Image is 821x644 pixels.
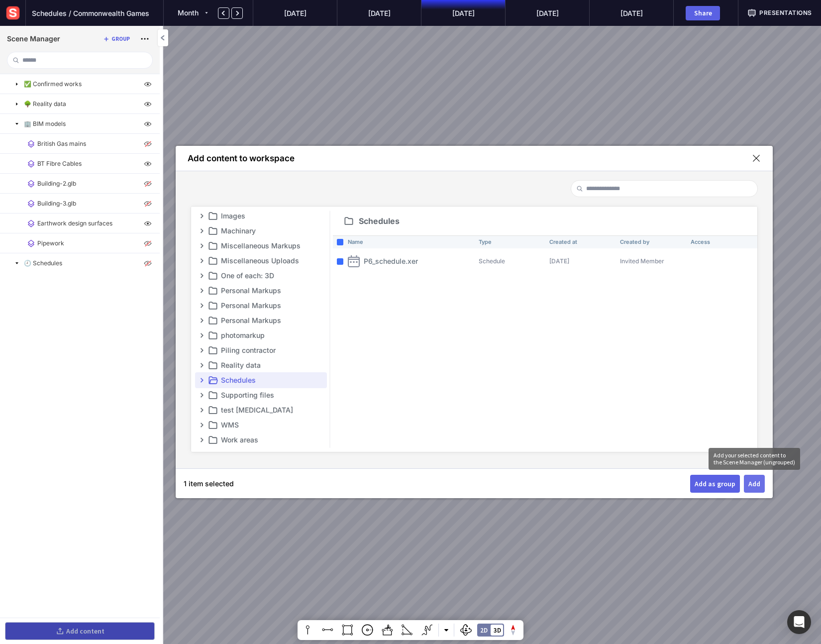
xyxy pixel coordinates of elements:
[5,622,155,640] button: Add content
[359,217,400,225] span: Schedules
[221,329,325,341] p: photomarkup
[687,235,757,248] th: Access
[142,198,154,210] img: visibility-off.svg
[221,225,325,237] p: Machinary
[221,210,325,222] p: Images
[111,36,130,42] div: Group
[37,199,76,208] p: Building-3.glb
[142,237,154,249] img: visibility-off.svg
[744,475,765,493] button: Add
[759,8,812,17] span: Presentations
[221,315,325,326] p: Personal Markups
[748,480,760,487] div: Add
[142,98,154,110] img: visibility-on.svg
[686,6,720,20] button: Share
[545,252,616,270] td: [DATE]
[142,138,154,150] img: visibility-off.svg
[221,389,325,401] p: Supporting files
[787,610,811,634] div: Open Intercom Messenger
[690,475,740,493] button: Add as group
[142,158,154,170] img: visibility-on.svg
[24,100,66,108] p: 🌳 Reality data
[475,235,545,248] th: Type
[221,255,325,267] p: Miscellaneous Uploads
[714,459,795,466] span: the Scene Manager (ungrouped)
[221,240,325,252] p: Miscellaneous Markups
[37,179,76,188] p: Building-2.glb
[545,235,616,248] th: Created at
[616,235,687,248] th: Created by
[221,434,325,446] p: Work areas
[142,118,154,130] img: visibility-on.svg
[7,35,60,43] h1: Scene Manager
[221,300,325,312] p: Personal Markups
[344,235,475,248] th: Name
[221,359,325,371] p: Reality data
[142,78,154,90] img: visibility-on.svg
[690,9,716,16] div: Share
[221,285,325,297] p: Personal Markups
[188,154,295,163] div: Add content to workspace
[221,344,325,356] p: Piling contractor
[494,627,501,634] div: 3D
[37,139,86,148] p: British Gas mains
[4,4,22,22] img: sensat
[66,628,104,635] div: Add content
[747,8,756,17] img: presentation.svg
[101,33,132,45] button: Group
[37,159,82,168] p: BT Fibre Cables
[24,259,62,268] p: 🕘 Schedules
[475,252,545,270] td: Schedule
[37,219,112,228] p: Earthwork design surfaces
[142,257,154,269] img: visibility-off.svg
[32,8,149,18] span: Schedules / Commonwealth Games
[221,270,325,282] p: One of each: 3D
[616,252,687,270] td: Invited Member
[221,404,325,416] p: test [MEDICAL_DATA]
[480,627,488,634] div: 2D
[184,478,234,489] p: 1 item selected
[24,119,66,128] p: 🏢 BIM models
[364,256,418,266] p: P6_schedule.xer
[37,239,64,248] p: Pipework
[695,480,735,487] div: Add as group
[178,8,199,17] span: Month
[714,452,795,459] span: Add your selected content to
[221,374,325,386] p: Schedules
[142,217,154,229] img: visibility-on.svg
[142,178,154,190] img: visibility-off.svg
[24,80,82,89] p: ✅ Confirmed works
[221,419,325,431] p: WMS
